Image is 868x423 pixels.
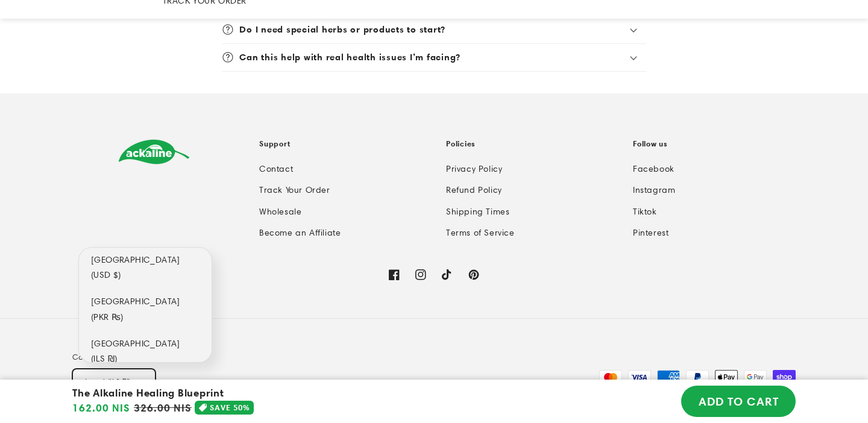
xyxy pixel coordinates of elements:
[239,24,445,36] h3: Do I need special herbs or products to start?
[446,139,609,149] h2: Policies
[222,44,646,71] summary: Can this help with real health issues I’m facing?
[72,401,130,416] span: 162.00 NIS
[633,139,796,149] h2: Follow us
[633,201,657,222] a: Tiktok
[79,330,212,372] a: [GEOGRAPHIC_DATA](ILS ₪)
[91,268,121,283] span: (USD $)
[446,222,515,243] a: Terms of Service
[239,52,461,63] h3: Can this help with real health issues I’m facing?
[72,387,254,399] h4: The Alkaline Healing Blueprint
[222,16,646,43] summary: Do I need special herbs or products to start?
[79,289,212,330] a: [GEOGRAPHIC_DATA](PKR ₨)
[91,351,118,366] span: (ILS ₪)
[79,247,212,289] a: [GEOGRAPHIC_DATA](USD $)
[259,201,301,222] a: Wholesale
[446,161,502,180] a: Privacy Policy
[259,180,330,201] a: Track Your Order
[681,386,796,417] button: ADD TO CART
[72,369,156,394] button: Israel (ILS ₪)
[210,401,250,415] span: SAVE 50%
[72,351,156,363] h2: Country/region
[446,201,509,222] a: Shipping Times
[259,222,341,243] a: Become an Affiliate
[633,180,675,201] a: Instagram
[633,222,668,243] a: Pinterest
[91,310,124,325] span: (PKR ₨)
[446,180,502,201] a: Refund Policy
[259,139,422,149] h2: Support
[633,161,675,180] a: Facebook
[134,401,192,416] s: 326.00 NIS
[259,161,293,180] a: Contact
